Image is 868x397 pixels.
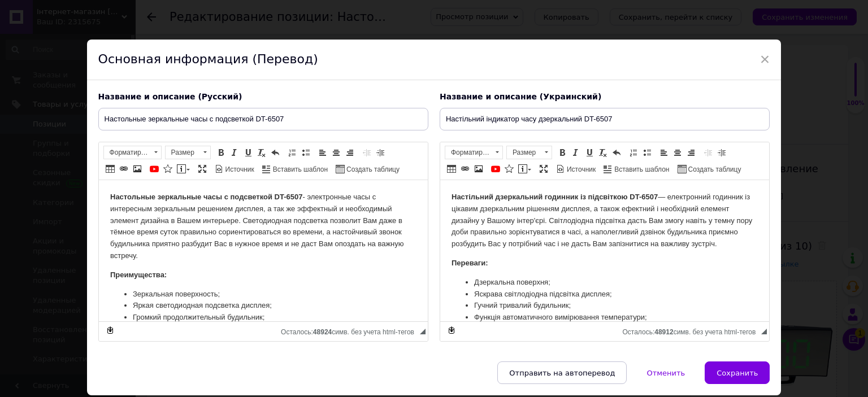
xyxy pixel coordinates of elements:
[300,146,312,159] a: Вставить / удалить маркированный список
[440,92,601,101] span: Название и описание (Украинский)
[671,146,684,159] a: По центру
[165,146,211,159] a: Размер
[162,163,174,175] a: Вставить иконку
[215,146,227,159] a: Полужирный (Ctrl+B)
[445,146,503,159] a: Форматирование
[658,146,670,159] a: По левому краю
[11,90,68,99] strong: Преимущества:
[489,163,502,175] a: Добавить видео с YouTube
[11,11,318,82] p: - электронные часы с интересным зеркальным решением дисплея, а так же эффектный и необходимый эле...
[87,40,782,80] div: Основная информация (Перевод)
[497,361,627,384] button: Отправить на автоперевод
[34,120,295,132] li: Гучний тривалий будильник;
[11,78,48,87] strong: Переваги:
[565,165,596,174] span: Источник
[344,146,356,159] a: По правому краю
[34,132,295,143] li: Громкий продолжительный будильник;
[597,146,609,159] a: Убрать форматирование
[507,146,541,159] span: Размер
[11,12,218,21] strong: Настільний дзеркальний годинник із підсвіткою DT-6507
[556,146,568,159] a: Полужирный (Ctrl+B)
[271,165,328,174] span: Вставить шаблон
[281,325,420,336] div: Подсчет символов
[610,146,623,159] a: Отменить (Ctrl+Z)
[11,11,318,373] body: Визуальный текстовый редактор, C0A1D02A-CA5E-480F-9DE5-CACE91C1A902
[654,328,673,336] span: 48912
[334,163,401,175] a: Создать таблицу
[11,12,203,21] strong: Настольные зеркальные часы с подсветкой DT-6507
[570,146,582,159] a: Курсив (Ctrl+I)
[459,163,471,175] a: Вставить/Редактировать ссылку (Ctrl+L)
[34,108,474,120] li: Громкий продолжительный будильник;
[613,165,669,174] span: Вставить шаблон
[34,85,474,97] li: Зеркальная поверхность;
[761,329,767,334] span: Перетащите для изменения размера
[517,163,533,175] a: Вставить сообщение
[99,180,428,321] iframe: Визуальный текстовый редактор, B073BDC7-6EBB-4D3F-8CBE-436FE18B7914
[104,163,116,175] a: Таблица
[34,132,474,143] li: Функция автоматической уменьшении яркости свечения ночью.
[641,146,653,159] a: Вставить / удалить маркированный список
[11,11,497,361] body: Визуальный текстовый редактор, 2D9E15E6-F2B9-432B-96E2-DAF5F12CE107
[148,163,160,175] a: Добавить видео с YouTube
[34,120,474,132] li: Функция автоматического измерения температуры;
[34,108,295,120] li: Зеркальная поверхность;
[702,146,714,159] a: Уменьшить отступ
[104,324,116,337] a: Сделать резервную копию сейчас
[445,324,458,337] a: Сделать резервную копию сейчас
[103,146,162,159] a: Форматирование
[345,165,400,174] span: Создать таблицу
[622,325,761,336] div: Подсчет символов
[269,146,281,159] a: Отменить (Ctrl+Z)
[420,329,426,334] span: Перетащите для изменения размера
[374,146,387,159] a: Увеличить отступ
[676,163,743,175] a: Создать таблицу
[228,146,241,159] a: Курсив (Ctrl+I)
[506,146,552,159] a: Размер
[445,163,458,175] a: Таблица
[34,97,474,108] li: Яркая светодиодная подсветка дисплея;
[635,361,697,384] button: Отменить
[34,108,295,120] li: Яскрава світлодіодна підсвітка дисплея;
[313,328,332,336] span: 48924
[715,146,728,159] a: Увеличить отступ
[175,163,192,175] a: Вставить сообщение
[118,163,130,175] a: Вставить/Редактировать ссылку (Ctrl+L)
[602,163,671,175] a: Вставить шаблон
[261,163,329,175] a: Вставить шаблон
[224,165,254,174] span: Источник
[472,163,485,175] a: Изображение
[166,146,199,159] span: Размер
[98,92,242,101] span: Название и описание (Русский)
[34,132,295,143] li: Функція автоматичного вимірювання температури;
[705,361,770,384] button: Сохранить
[687,165,741,174] span: Создать таблицу
[104,146,150,159] span: Форматирование
[286,146,298,159] a: Вставить / удалить нумерованный список
[445,146,492,159] span: Форматирование
[11,11,318,70] p: — електронний годинник із цікавим дзеркальним рішенням дисплея, а також ефектний і необхідний еле...
[330,146,342,159] a: По центру
[213,163,256,175] a: Источник
[583,146,596,159] a: Подчеркнутый (Ctrl+U)
[685,146,697,159] a: По правому краю
[316,146,329,159] a: По левому краю
[537,163,550,175] a: Развернуть
[627,146,640,159] a: Вставить / удалить нумерованный список
[646,369,685,377] span: Отменить
[11,11,497,58] p: - электронные часы с интересным зеркальным решением дисплея, а так же эффектный и необходимый эле...
[717,369,758,377] span: Сохранить
[131,163,144,175] a: Изображение
[11,11,318,384] body: Визуальный текстовый редактор, B073BDC7-6EBB-4D3F-8CBE-436FE18B7914
[196,163,209,175] a: Развернуть
[11,67,68,75] strong: Преимущества:
[34,120,295,132] li: Яркая светодиодная подсветка дисплея;
[255,146,268,159] a: Убрать форматирование
[760,50,770,69] span: ×
[509,369,615,377] span: Отправить на автоперевод
[554,163,597,175] a: Источник
[361,146,373,159] a: Уменьшить отступ
[503,163,515,175] a: Вставить иконку
[242,146,254,159] a: Подчеркнутый (Ctrl+U)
